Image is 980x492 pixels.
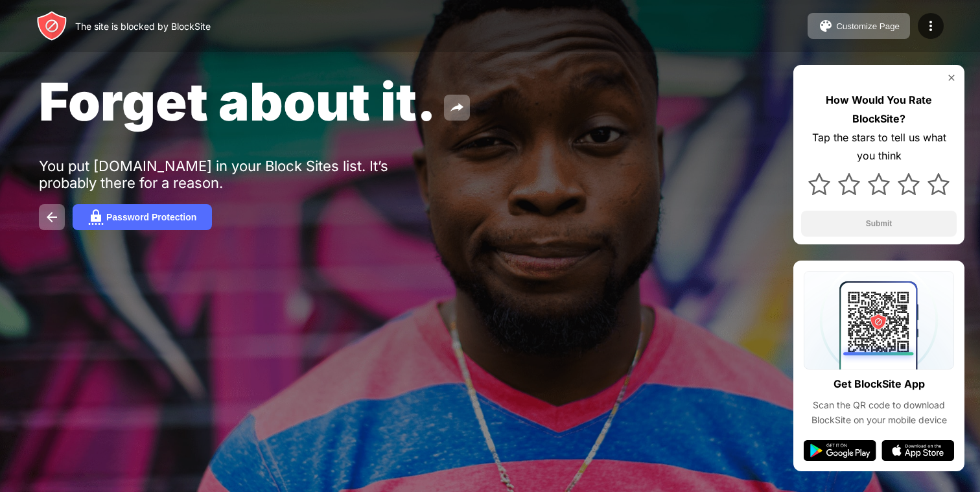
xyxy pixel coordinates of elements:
[804,398,954,427] div: Scan the QR code to download BlockSite on your mobile device
[838,173,860,195] img: star.svg
[836,21,900,31] div: Customize Page
[808,13,910,39] button: Customize Page
[927,173,950,195] img: star.svg
[946,73,957,83] img: rate-us-close.svg
[801,91,957,128] div: How Would You Rate BlockSite?
[804,440,876,461] img: google-play.svg
[818,18,834,34] img: pallet.svg
[73,204,212,230] button: Password Protection
[88,209,104,225] img: password.svg
[39,70,436,133] span: Forget about it.
[898,173,920,195] img: star.svg
[808,173,830,195] img: star.svg
[804,271,954,369] img: qrcode.svg
[801,128,957,166] div: Tap the stars to tell us what you think
[106,212,196,222] div: Password Protection
[75,21,211,32] div: The site is blocked by BlockSite
[923,18,939,34] img: menu-icon.svg
[868,173,890,195] img: star.svg
[449,100,465,115] img: share.svg
[881,440,954,461] img: app-store.svg
[834,375,925,393] div: Get BlockSite App
[39,158,439,191] div: You put [DOMAIN_NAME] in your Block Sites list. It’s probably there for a reason.
[801,211,957,237] button: Submit
[36,10,67,41] img: header-logo.svg
[44,209,60,225] img: back.svg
